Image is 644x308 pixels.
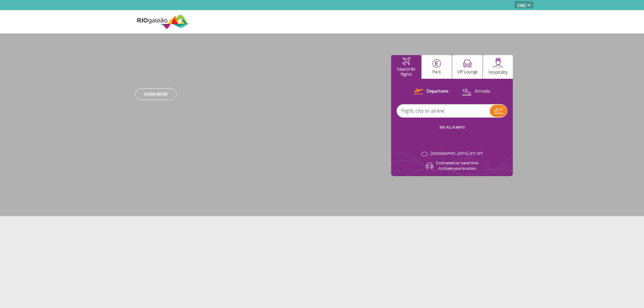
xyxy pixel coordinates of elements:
p: Arrivals [475,88,490,95]
p: Search for flights [395,67,418,77]
a: Show more [135,88,176,100]
img: airplaneHomeActive.svg [402,57,410,65]
p: Estimated car travel time: Activate your location [436,161,479,171]
button: SEE ALL FLIGHTS [437,125,467,130]
input: Flight, city or airline [397,104,490,117]
button: Departures [412,87,451,96]
a: SEE ALL FLIGHTS [439,125,465,129]
p: Departures [427,88,449,95]
button: VIP Lounge [452,55,482,79]
p: VIP Lounge [457,70,478,75]
img: carParkingHome.svg [432,59,441,68]
img: hospitality.svg [493,58,503,68]
button: Arrivals [460,87,492,96]
img: vipRoom.svg [463,60,472,68]
button: Search for flights [391,55,421,79]
p: Hospitality [488,70,508,75]
p: Park [432,70,441,75]
p: [GEOGRAPHIC_DATA]: 0°C/0°F [431,151,483,157]
button: Park [422,55,452,79]
button: Hospitality [483,55,513,79]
